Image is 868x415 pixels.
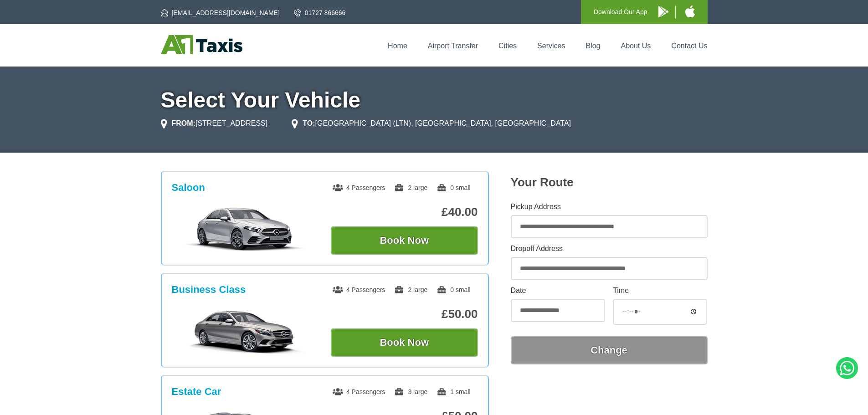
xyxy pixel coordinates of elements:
[498,42,517,50] a: Cities
[161,35,242,54] img: A1 Taxis St Albans LTD
[511,203,708,210] label: Pickup Address
[685,5,695,17] img: A1 Taxis iPhone App
[161,118,268,129] li: [STREET_ADDRESS]
[292,118,571,129] li: [GEOGRAPHIC_DATA] (LTN), [GEOGRAPHIC_DATA], [GEOGRAPHIC_DATA]
[331,328,478,357] button: Book Now
[294,8,346,17] a: 01727 866666
[331,205,478,219] p: £40.00
[303,119,315,127] strong: TO:
[437,388,470,395] span: 1 small
[511,175,708,190] h2: Your Route
[161,8,280,17] a: [EMAIL_ADDRESS][DOMAIN_NAME]
[333,184,385,191] span: 4 Passengers
[537,42,565,50] a: Services
[428,42,478,50] a: Airport Transfer
[172,119,195,127] strong: FROM:
[658,6,668,17] img: A1 Taxis Android App
[511,336,708,364] button: Change
[594,6,647,18] p: Download Our App
[394,184,427,191] span: 2 large
[586,42,600,50] a: Blog
[172,386,221,398] h3: Estate Car
[437,286,470,293] span: 0 small
[161,89,708,111] h1: Select Your Vehicle
[511,245,708,252] label: Dropoff Address
[176,206,313,252] img: Saloon
[172,284,246,296] h3: Business Class
[394,286,427,293] span: 2 large
[388,42,407,50] a: Home
[331,307,478,321] p: £50.00
[331,226,478,255] button: Book Now
[176,308,313,354] img: Business Class
[333,286,385,293] span: 4 Passengers
[333,388,385,395] span: 4 Passengers
[394,388,427,395] span: 3 large
[437,184,470,191] span: 0 small
[671,42,707,50] a: Contact Us
[613,287,707,294] label: Time
[621,42,651,50] a: About Us
[172,182,205,194] h3: Saloon
[511,287,605,294] label: Date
